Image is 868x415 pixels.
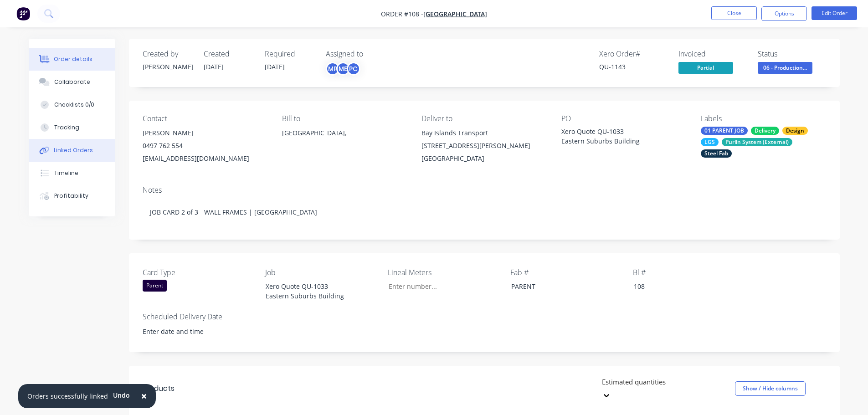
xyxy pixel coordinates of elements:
[143,152,267,165] div: [EMAIL_ADDRESS][DOMAIN_NAME]
[54,169,78,177] div: Timeline
[29,93,115,116] button: Checklists 0/0
[136,324,250,338] input: Enter date and time
[29,71,115,93] button: Collaborate
[143,186,826,195] div: Notes
[599,62,668,72] div: QU-1143
[423,10,487,18] a: [GEOGRAPHIC_DATA]
[812,6,857,20] button: Edit Order
[758,62,812,73] span: 06 - Production...
[627,280,740,293] div: 108
[758,62,812,76] button: 06 - Production...
[29,48,115,71] button: Order details
[701,127,748,135] div: 01 PARENT JOB
[326,62,360,76] button: MPMEPC
[326,62,339,76] div: MP
[282,127,407,139] div: [GEOGRAPHIC_DATA],
[143,127,267,139] div: [PERSON_NAME]
[678,50,747,58] div: Invoiced
[143,267,257,278] label: Card Type
[258,280,372,302] div: Xero Quote QU-1033 Eastern Suburbs Building
[633,267,747,278] label: Bl #
[388,267,502,278] label: Lineal Meters
[678,62,733,73] span: Partial
[54,55,92,63] div: Order details
[751,127,779,135] div: Delivery
[143,280,167,292] div: Parent
[758,50,826,58] div: Status
[54,101,94,109] div: Checklists 0/0
[265,50,315,58] div: Required
[282,127,407,156] div: [GEOGRAPHIC_DATA],
[761,6,807,21] button: Options
[141,389,147,402] span: ×
[143,62,193,72] div: [PERSON_NAME]
[265,267,379,278] label: Job
[381,10,423,18] span: Order #108 -
[54,123,79,132] div: Tracking
[143,127,267,165] div: [PERSON_NAME]0497 762 554[EMAIL_ADDRESS][DOMAIN_NAME]
[701,138,719,146] div: LGS
[54,146,93,154] div: Linked Orders
[132,385,156,407] button: Close
[326,50,417,58] div: Assigned to
[204,62,224,71] span: [DATE]
[782,127,808,135] div: Design
[143,114,267,123] div: Contact
[143,50,193,58] div: Created by
[108,389,135,402] button: Undo
[143,198,826,226] div: JOB CARD 2 of 3 - WALL FRAMES | [GEOGRAPHIC_DATA]
[282,114,407,123] div: Bill to
[722,138,792,146] div: Purlin System (External)
[29,139,115,162] button: Linked Orders
[701,149,732,158] div: Steel Fab
[204,50,254,58] div: Created
[701,114,826,123] div: Labels
[29,162,115,184] button: Timeline
[421,114,546,123] div: Deliver to
[143,139,267,152] div: 0497 762 554
[143,383,175,394] div: Products
[504,280,618,293] div: PARENT
[54,192,88,200] div: Profitability
[29,184,115,207] button: Profitability
[336,62,350,76] div: ME
[735,381,806,396] button: Show / Hide columns
[561,114,686,123] div: PO
[381,280,501,293] input: Enter number...
[265,62,285,71] span: [DATE]
[421,127,546,165] div: Bay Islands Transport [STREET_ADDRESS][PERSON_NAME][GEOGRAPHIC_DATA]
[421,127,546,152] div: Bay Islands Transport [STREET_ADDRESS][PERSON_NAME]
[421,152,546,165] div: [GEOGRAPHIC_DATA]
[561,127,675,146] div: Xero Quote QU-1033 Eastern Suburbs Building
[599,50,668,58] div: Xero Order #
[27,391,108,401] div: Orders successfully linked
[16,7,30,20] img: Factory
[29,116,115,139] button: Tracking
[510,267,624,278] label: Fab #
[711,6,757,20] button: Close
[347,62,360,76] div: PC
[143,311,257,322] label: Scheduled Delivery Date
[54,78,90,86] div: Collaborate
